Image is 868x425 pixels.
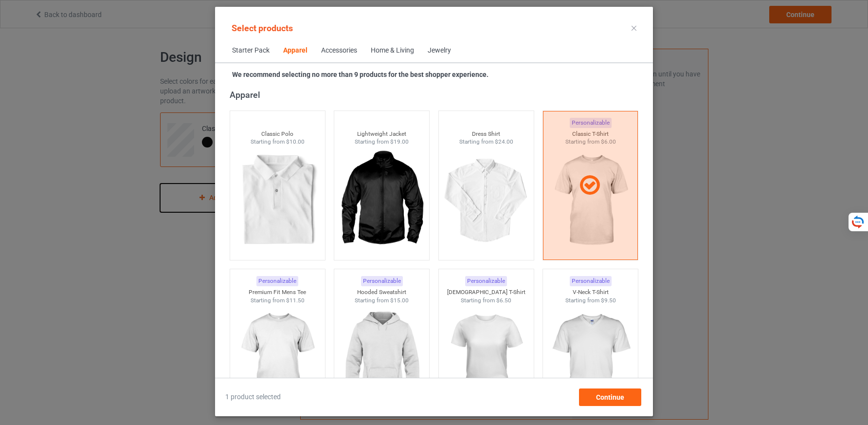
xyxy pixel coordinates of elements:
[338,146,425,255] img: regular.jpg
[543,296,638,305] div: Starting from
[283,46,307,55] div: Apparel
[321,46,357,55] div: Accessories
[390,297,409,304] span: $15.00
[230,138,325,146] div: Starting from
[286,297,305,304] span: $11.50
[570,276,612,286] div: Personalizable
[428,46,451,55] div: Jewelry
[334,288,429,296] div: Hooded Sweatshirt
[225,39,276,62] span: Starter Pack
[601,297,616,304] span: $9.50
[439,288,534,296] div: [DEMOGRAPHIC_DATA] T-Shirt
[439,296,534,305] div: Starting from
[234,146,321,255] img: regular.jpg
[234,304,321,413] img: regular.jpg
[230,130,325,138] div: Classic Polo
[334,130,429,138] div: Lightweight Jacket
[439,130,534,138] div: Dress Shirt
[225,392,281,402] span: 1 product selected
[230,288,325,296] div: Premium Fit Mens Tee
[443,304,530,413] img: regular.jpg
[547,304,634,413] img: regular.jpg
[334,138,429,146] div: Starting from
[579,388,641,406] div: Continue
[596,393,624,401] span: Continue
[286,138,305,145] span: $10.00
[495,138,513,145] span: $24.00
[390,138,409,145] span: $19.00
[334,296,429,305] div: Starting from
[230,89,643,100] div: Apparel
[232,23,293,33] span: Select products
[230,296,325,305] div: Starting from
[361,276,403,286] div: Personalizable
[496,297,511,304] span: $6.50
[232,71,488,78] strong: We recommend selecting no more than 9 products for the best shopper experience.
[439,138,534,146] div: Starting from
[338,304,425,413] img: regular.jpg
[465,276,507,286] div: Personalizable
[371,46,414,55] div: Home & Living
[443,146,530,255] img: regular.jpg
[256,276,298,286] div: Personalizable
[543,288,638,296] div: V-Neck T-Shirt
